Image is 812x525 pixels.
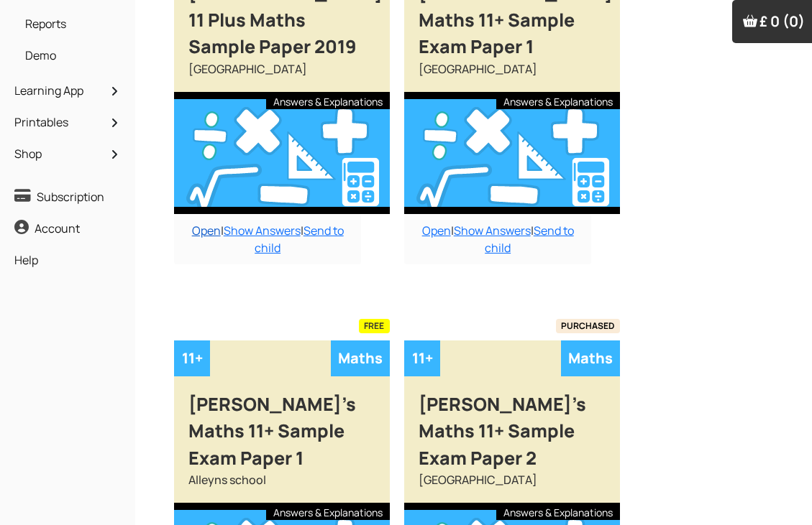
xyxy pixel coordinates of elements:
div: [GEOGRAPHIC_DATA] [404,60,620,92]
a: Subscription [11,185,124,209]
a: Open [192,223,221,238]
div: Maths [561,340,620,376]
a: Send to child [485,223,574,256]
div: Alleyns school [174,471,390,503]
div: | | [174,214,361,264]
span: FREE [359,319,391,333]
span: £ 0 (0) [759,11,805,31]
div: 11+ [404,340,440,376]
a: Show Answers [454,223,531,238]
div: Answers & Explanations [496,503,620,520]
a: Shop [11,141,124,166]
div: 11+ [174,340,210,376]
a: Open [422,223,451,238]
div: Answers & Explanations [496,92,620,109]
a: Learning App [11,78,124,103]
a: Reports [22,11,121,36]
div: [GEOGRAPHIC_DATA] [404,471,620,503]
a: Send to child [255,223,344,256]
div: Answers & Explanations [266,503,390,520]
a: Demo [22,43,121,68]
a: Printables [11,110,124,134]
a: Account [11,216,124,241]
img: Your items in the shopping basket [743,14,757,28]
div: [PERSON_NAME]'s Maths 11+ Sample Exam Paper 1 [174,376,390,472]
a: Help [11,248,124,272]
div: Maths [331,340,390,376]
div: [PERSON_NAME]'s Maths 11+ Sample Exam Paper 2 [404,376,620,472]
a: Show Answers [224,223,301,238]
div: | | [404,214,591,264]
span: PURCHASED [556,319,621,333]
div: [GEOGRAPHIC_DATA] [174,60,390,92]
div: Answers & Explanations [266,92,390,109]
